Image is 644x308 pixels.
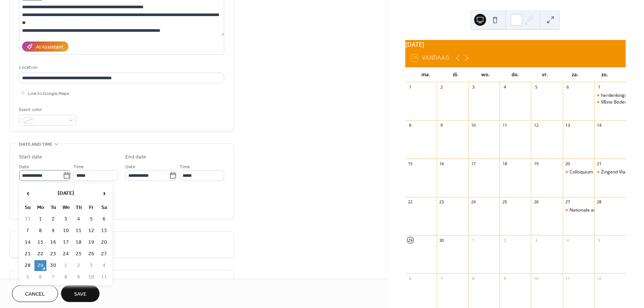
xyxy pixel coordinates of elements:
[34,260,46,271] td: 29
[563,169,594,175] div: Colloquium belicht priester-dichter Cyriel Verschaeve en zijn invloed op tijdgenoten
[439,275,445,281] div: 7
[60,225,72,236] td: 10
[47,202,59,213] th: Tu
[408,199,413,205] div: 22
[85,260,97,271] td: 3
[502,199,507,205] div: 25
[439,84,445,90] div: 2
[596,123,602,128] div: 14
[594,99,626,105] div: 98ste Bedevaart naar de Graven aan de IJzer
[594,92,626,99] div: herdenkingsplechtigheid voor de slachtoffers van de wereldoorlogen
[22,225,34,236] td: 7
[98,260,110,271] td: 4
[34,185,97,201] th: [DATE]
[73,225,85,236] td: 11
[60,249,72,259] td: 24
[408,161,413,166] div: 15
[36,43,63,51] div: AI Assistant
[22,249,34,259] td: 21
[34,237,46,248] td: 15
[73,260,85,271] td: 2
[19,141,52,148] span: Date and time
[98,237,110,248] td: 20
[12,285,58,302] button: Cancel
[73,163,84,171] span: Time
[533,275,539,281] div: 10
[47,214,59,225] td: 2
[563,207,594,213] div: Nationale actie tegen kernwapens in Kleine-Brogel
[441,67,471,82] div: di.
[60,260,72,271] td: 1
[28,90,69,98] span: Link to Google Maps
[439,161,445,166] div: 16
[47,260,59,271] td: 30
[405,40,626,49] div: [DATE]
[22,41,68,52] button: AI Assistant
[73,237,85,248] td: 18
[47,272,59,283] td: 7
[61,285,100,302] button: Save
[470,123,476,128] div: 10
[533,237,539,243] div: 3
[590,67,620,82] div: zo.
[596,237,602,243] div: 5
[85,272,97,283] td: 10
[98,225,110,236] td: 13
[180,163,190,171] span: Time
[411,67,441,82] div: ma.
[502,123,507,128] div: 11
[565,84,571,90] div: 6
[565,275,571,281] div: 11
[439,237,445,243] div: 30
[500,67,530,82] div: do.
[533,199,539,205] div: 26
[533,123,539,128] div: 12
[22,260,34,271] td: 28
[596,161,602,166] div: 21
[85,214,97,225] td: 5
[60,214,72,225] td: 3
[502,161,507,166] div: 18
[530,67,560,82] div: vr.
[60,202,72,213] th: We
[98,272,110,283] td: 11
[471,67,501,82] div: wo.
[98,186,110,201] span: ›
[19,153,42,161] div: Start date
[408,275,413,281] div: 6
[22,202,34,213] th: Su
[470,275,476,281] div: 8
[73,202,85,213] th: Th
[34,225,46,236] td: 8
[601,169,643,175] div: Zingend Vlaanderen
[19,64,223,71] div: Location
[565,123,571,128] div: 13
[596,275,602,281] div: 12
[60,237,72,248] td: 17
[565,199,571,205] div: 27
[47,225,59,236] td: 9
[596,199,602,205] div: 28
[502,84,507,90] div: 4
[34,272,46,283] td: 6
[25,290,45,298] span: Cancel
[594,169,626,175] div: Zingend Vlaanderen
[470,84,476,90] div: 3
[34,202,46,213] th: Mo
[565,237,571,243] div: 4
[22,237,34,248] td: 14
[98,214,110,225] td: 6
[73,272,85,283] td: 9
[19,106,75,114] div: Event color
[502,275,507,281] div: 9
[408,84,413,90] div: 1
[85,202,97,213] th: Fr
[85,225,97,236] td: 12
[19,163,29,171] span: Date
[47,249,59,259] td: 23
[408,237,413,243] div: 29
[439,123,445,128] div: 9
[125,153,146,161] div: End date
[125,163,135,171] span: Date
